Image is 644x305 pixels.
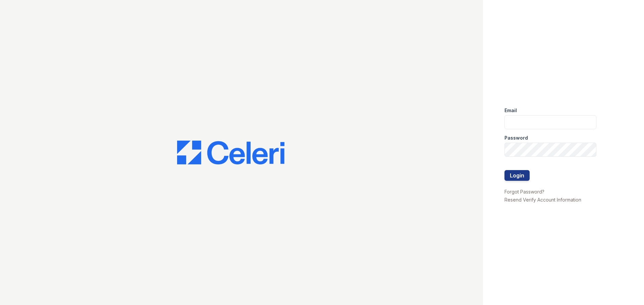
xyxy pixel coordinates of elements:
[504,107,517,114] label: Email
[177,141,284,165] img: CE_Logo_Blue-a8612792a0a2168367f1c8372b55b34899dd931a85d93a1a3d3e32e68fde9ad4.png
[504,189,544,195] a: Forgot Password?
[504,197,581,203] a: Resend Verify Account Information
[504,170,530,181] button: Login
[504,135,528,141] label: Password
